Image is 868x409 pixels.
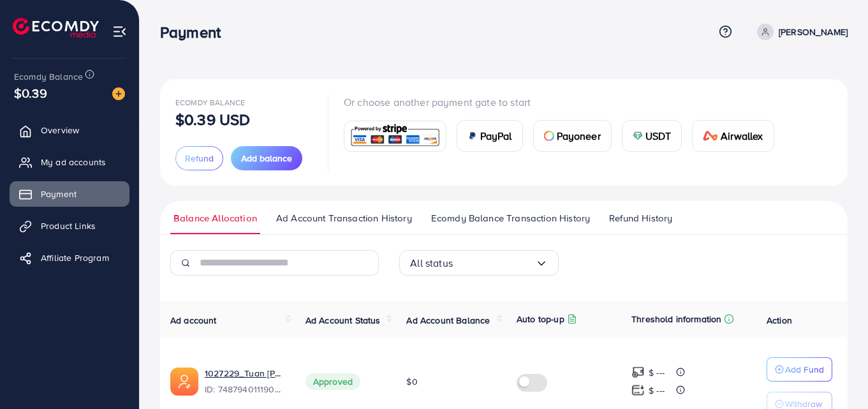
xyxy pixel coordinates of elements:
[112,24,127,39] img: menu
[205,367,285,380] a: 1027229_Tuan [PERSON_NAME]
[785,362,824,377] p: Add Fund
[276,211,412,225] span: Ad Account Transaction History
[410,253,453,273] span: All status
[406,375,417,388] span: $0
[399,250,559,276] div: Search for option
[41,156,106,168] span: My ad accounts
[431,211,590,225] span: Ecomdy Balance Transaction History
[622,120,682,152] a: cardUSDT
[170,314,217,327] span: Ad account
[41,124,79,137] span: Overview
[13,18,99,38] img: logo
[14,84,47,102] span: $0.39
[170,368,198,396] img: ic-ads-acc.e4c84228.svg
[544,131,554,141] img: card
[767,314,792,327] span: Action
[631,366,645,379] img: top-up amount
[633,131,643,141] img: card
[406,314,490,327] span: Ad Account Balance
[41,219,96,232] span: Product Links
[457,120,523,152] a: cardPayPal
[41,251,109,264] span: Affiliate Program
[609,211,672,225] span: Refund History
[721,128,763,144] span: Airwallex
[112,87,125,100] img: image
[649,383,665,398] p: $ ---
[344,121,446,152] a: card
[185,152,214,165] span: Refund
[649,365,665,380] p: $ ---
[175,146,223,170] button: Refund
[160,23,231,41] h3: Payment
[348,123,442,150] img: card
[231,146,302,170] button: Add balance
[10,181,129,207] a: Payment
[467,131,478,141] img: card
[241,152,292,165] span: Add balance
[175,97,245,108] span: Ecomdy Balance
[10,213,129,239] a: Product Links
[453,253,535,273] input: Search for option
[703,131,718,141] img: card
[533,120,612,152] a: cardPayoneer
[517,311,564,327] p: Auto top-up
[10,149,129,175] a: My ad accounts
[767,357,832,382] button: Add Fund
[480,128,512,144] span: PayPal
[305,314,381,327] span: Ad Account Status
[631,311,721,327] p: Threshold information
[205,367,285,396] div: <span class='underline'>1027229_Tuan Hung</span></br>7487940111900934151
[10,117,129,143] a: Overview
[41,188,77,200] span: Payment
[175,112,250,127] p: $0.39 USD
[10,245,129,271] a: Affiliate Program
[779,24,848,40] p: [PERSON_NAME]
[173,211,257,225] span: Balance Allocation
[305,373,360,390] span: Approved
[344,94,784,110] p: Or choose another payment gate to start
[631,383,645,397] img: top-up amount
[14,70,83,83] span: Ecomdy Balance
[557,128,601,144] span: Payoneer
[752,24,848,40] a: [PERSON_NAME]
[205,383,285,396] span: ID: 7487940111900934151
[692,120,774,152] a: cardAirwallex
[645,128,672,144] span: USDT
